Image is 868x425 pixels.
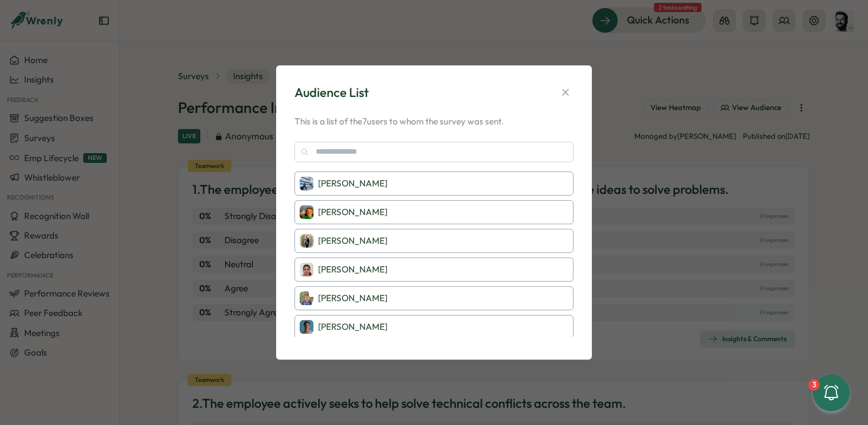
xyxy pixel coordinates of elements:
img: Noah Papenfuss [300,320,313,334]
p: [PERSON_NAME] [318,292,387,305]
div: Audience List [294,84,369,102]
p: [PERSON_NAME] [318,235,387,247]
p: [PERSON_NAME] [318,206,387,219]
p: This is a list of the 7 users to whom the survey was sent. [294,115,573,128]
p: [PERSON_NAME] [318,321,387,333]
img: Mina Medhat [300,177,313,190]
img: Akhila Labhishetty [300,263,313,276]
img: Varghese [300,291,313,305]
img: Denys Gaievskyi [300,234,313,248]
button: 3 [813,375,850,411]
img: Slava Leonov [300,205,313,219]
div: 3 [808,379,820,391]
p: [PERSON_NAME] [318,263,387,276]
p: [PERSON_NAME] [318,177,387,190]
